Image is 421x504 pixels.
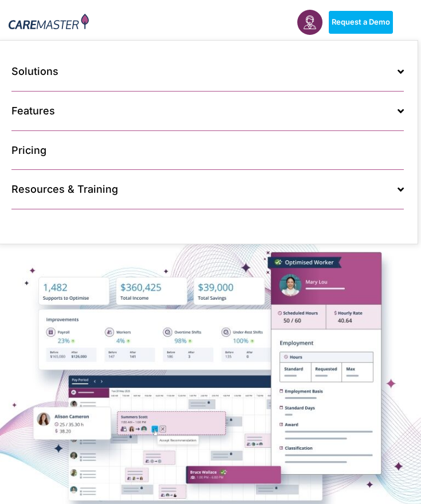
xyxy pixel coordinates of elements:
[329,11,393,34] a: Request a Demo
[399,16,412,29] div: Menu Toggle
[332,18,390,27] span: Request a Demo
[11,131,404,170] a: Pricing
[9,14,89,31] img: CareMaster Logo
[11,170,404,209] a: Resources & Training
[11,52,404,92] a: Solutions
[11,92,404,131] a: Features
